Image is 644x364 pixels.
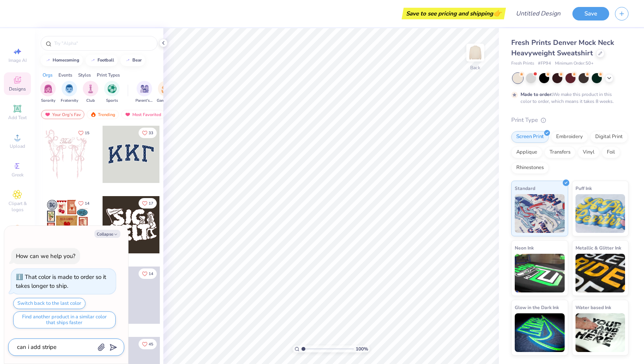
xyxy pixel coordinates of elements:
input: Try "Alpha" [53,39,152,47]
div: Save to see pricing and shipping [404,8,504,19]
span: Sorority [41,98,55,104]
img: most_fav.gif [45,112,51,117]
div: Digital Print [590,131,628,143]
img: Club Image [86,84,95,93]
div: Rhinestones [511,162,549,174]
span: 14 [149,272,153,276]
img: trend_line.gif [45,58,51,63]
div: bear [132,58,142,62]
button: Find another product in a similar color that ships faster [13,311,116,328]
button: filter button [61,81,78,104]
button: filter button [157,81,175,104]
img: Water based Ink [575,313,625,352]
div: Embroidery [551,131,588,143]
span: Clipart & logos [4,200,31,213]
img: trend_line.gif [90,58,96,63]
textarea: can i add stripes [16,342,95,352]
input: Untitled Design [510,6,567,21]
img: Sports Image [108,84,116,93]
div: Vinyl [578,147,599,158]
button: Like [75,198,93,208]
div: Print Types [97,72,120,79]
span: Fresh Prints [511,60,534,67]
span: 17 [149,202,153,205]
button: Like [139,128,157,138]
button: bear [120,55,145,66]
button: Collapse [94,230,120,238]
span: Minimum Order: 50 + [555,60,594,67]
img: Back [468,45,483,60]
img: Glow in the Dark Ink [515,313,565,352]
img: most_fav.gif [125,112,131,117]
button: football [86,55,118,66]
div: football [98,58,114,62]
button: Like [139,339,157,349]
span: Image AI [9,57,27,63]
span: Water based Ink [575,303,611,311]
span: Designs [9,86,26,92]
span: Club [86,98,95,104]
span: 33 [149,131,153,135]
span: 👉 [493,9,502,18]
span: Standard [515,184,535,192]
span: # FP94 [538,60,551,67]
div: Most Favorited [121,110,165,119]
div: Back [470,64,480,71]
div: Print Type [511,116,629,125]
img: Sorority Image [44,84,53,93]
div: Orgs [43,72,53,79]
div: Your Org's Fav [41,110,84,119]
div: filter for Game Day [157,81,175,104]
button: filter button [40,81,56,104]
div: Applique [511,147,542,158]
strong: Made to order: [521,91,553,97]
img: Standard [515,194,565,233]
img: trend_line.gif [125,58,131,63]
div: Events [58,72,72,79]
img: Parent's Weekend Image [140,84,149,93]
span: 14 [85,202,89,205]
div: Screen Print [511,131,549,143]
button: Save [572,7,609,21]
div: Trending [87,110,119,119]
div: filter for Parent's Weekend [135,81,153,104]
div: homecoming [53,58,79,62]
div: Transfers [545,147,575,158]
button: Like [139,198,157,208]
div: filter for Sorority [40,81,56,104]
button: Like [139,268,157,279]
button: homecoming [41,55,83,66]
img: Metallic & Glitter Ink [575,254,625,292]
div: Foil [602,147,620,158]
span: 45 [149,342,153,346]
span: Metallic & Glitter Ink [575,244,621,252]
button: filter button [104,81,120,104]
button: filter button [83,81,98,104]
span: Game Day [157,98,175,104]
button: Switch back to the last color [13,298,86,309]
div: That color is made to order so it takes longer to ship. [16,273,106,290]
span: Sports [106,98,118,104]
div: filter for Sports [104,81,120,104]
span: Neon Ink [515,244,534,252]
span: Fraternity [61,98,78,104]
img: Neon Ink [515,254,565,292]
img: trending.gif [90,112,96,117]
span: Greek [12,172,24,178]
img: Game Day Image [161,84,170,93]
button: Like [75,128,93,138]
span: Upload [10,143,25,149]
span: Glow in the Dark Ink [515,303,559,311]
span: Parent's Weekend [135,98,153,104]
span: Puff Ink [575,184,592,192]
span: 15 [85,131,89,135]
div: How can we help you? [16,252,75,260]
div: We make this product in this color to order, which means it takes 8 weeks. [521,91,616,105]
span: Fresh Prints Denver Mock Neck Heavyweight Sweatshirt [511,38,614,58]
div: filter for Fraternity [61,81,78,104]
div: filter for Club [83,81,98,104]
span: 100 % [356,345,368,352]
button: filter button [135,81,153,104]
img: Fraternity Image [65,84,74,93]
div: Styles [78,72,91,79]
